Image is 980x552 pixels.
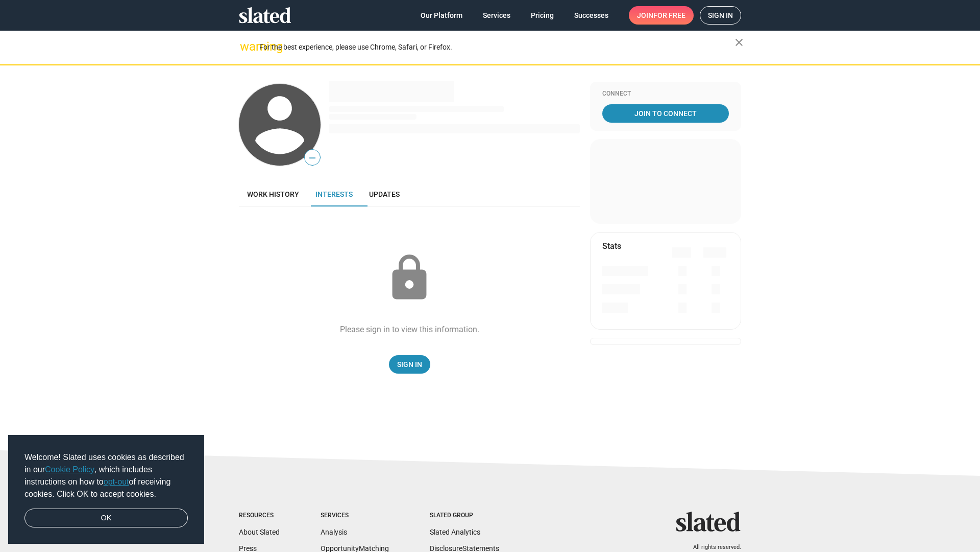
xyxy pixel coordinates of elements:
mat-icon: close [733,36,745,49]
a: opt-out [104,477,129,486]
a: Updates [361,182,408,206]
span: Work history [247,190,299,198]
a: Sign In [389,355,430,374]
span: Sign in [708,7,733,24]
div: Connect [602,90,729,98]
a: Cookie Policy [45,465,94,474]
div: cookieconsent [8,435,204,544]
span: Our Platform [421,6,462,25]
a: Slated Analytics [430,528,480,536]
span: Successes [574,6,608,25]
mat-icon: warning [240,40,252,53]
a: Services [475,6,519,25]
span: — [305,151,320,165]
span: Pricing [531,6,554,25]
a: Interests [307,182,361,206]
a: Join To Connect [602,104,729,123]
div: Slated Group [430,512,499,520]
span: Join [637,6,685,25]
span: Services [483,6,510,25]
span: Interests [315,190,353,198]
mat-card-title: Stats [602,241,621,251]
a: Sign in [700,6,741,25]
a: Pricing [523,6,562,25]
div: Please sign in to view this information. [340,324,479,335]
a: About Slated [239,528,280,536]
span: Sign In [397,355,422,374]
a: Work history [239,182,307,206]
a: Analysis [321,528,347,536]
div: Services [321,512,389,520]
a: Successes [566,6,617,25]
a: dismiss cookie message [24,509,188,528]
span: for free [653,6,685,25]
span: Updates [369,190,400,198]
div: For the best experience, please use Chrome, Safari, or Firefox. [259,40,735,54]
a: Joinfor free [629,6,694,25]
mat-icon: lock [384,252,435,304]
span: Welcome! Slated uses cookies as described in our , which includes instructions on how to of recei... [24,451,188,500]
a: Our Platform [412,6,471,25]
span: Join To Connect [604,104,727,123]
div: Resources [239,512,280,520]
